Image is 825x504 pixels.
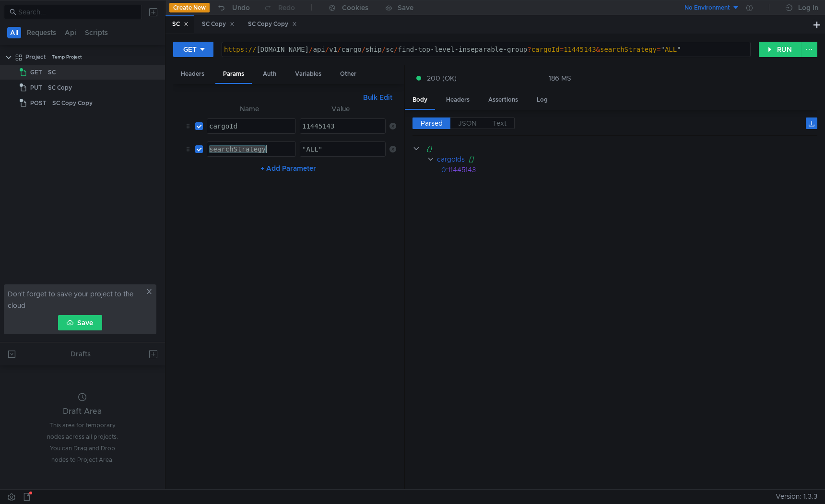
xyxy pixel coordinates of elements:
[257,163,320,174] button: + Add Parameter
[759,42,801,57] button: RUN
[215,65,252,84] div: Params
[232,2,250,13] div: Undo
[7,27,21,38] button: All
[468,154,804,164] div: []
[798,2,818,13] div: Log In
[421,119,443,128] span: Parsed
[441,164,817,175] div: :
[30,96,47,110] span: POST
[278,2,295,13] div: Redo
[58,315,102,330] button: Save
[30,65,42,80] span: GET
[52,50,82,64] div: Temp Project
[684,3,730,12] div: No Environment
[48,65,56,80] div: SC
[448,164,804,175] div: 11445143
[436,154,464,164] div: cargoIds
[210,0,257,15] button: Undo
[441,164,446,175] div: 0
[172,19,189,29] div: SC
[287,65,329,83] div: Variables
[62,27,79,38] button: Api
[426,143,803,154] div: {}
[30,81,42,95] span: PUT
[248,19,297,29] div: SC Copy Copy
[458,119,477,128] span: JSON
[71,348,91,360] div: Drafts
[342,2,368,13] div: Cookies
[202,19,235,29] div: SC Copy
[481,91,526,109] div: Assertions
[438,91,477,109] div: Headers
[25,50,46,64] div: Project
[255,65,284,83] div: Auth
[18,7,136,17] input: Search...
[169,3,210,12] button: Create New
[48,81,72,95] div: SC Copy
[173,42,213,57] button: GET
[296,103,386,115] th: Value
[405,91,435,110] div: Body
[183,44,197,55] div: GET
[529,91,555,109] div: Log
[203,103,296,115] th: Name
[173,65,212,83] div: Headers
[8,288,144,311] span: Don't forget to save your project to the cloud
[398,4,413,11] div: Save
[332,65,364,83] div: Other
[776,490,817,504] span: Version: 1.3.3
[427,73,457,83] span: 200 (OK)
[549,74,571,82] div: 186 MS
[492,119,507,128] span: Text
[52,96,93,110] div: SC Copy Copy
[257,0,302,15] button: Redo
[82,27,111,38] button: Scripts
[24,27,59,38] button: Requests
[359,92,396,103] button: Bulk Edit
